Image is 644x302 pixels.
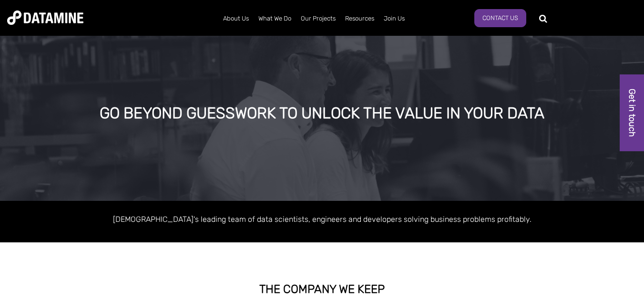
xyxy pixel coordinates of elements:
img: Datamine [7,10,83,25]
a: Join Us [379,6,409,31]
div: GO BEYOND GUESSWORK TO UNLOCK THE VALUE IN YOUR DATA [77,105,568,122]
p: [DEMOGRAPHIC_DATA]'s leading team of data scientists, engineers and developers solving business p... [51,213,594,226]
a: Contact Us [474,9,526,27]
a: About Us [218,6,254,31]
a: Resources [340,6,379,31]
strong: THE COMPANY WE KEEP [259,282,385,296]
a: What We Do [254,6,296,31]
a: Our Projects [296,6,340,31]
a: Get in touch [620,74,644,151]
